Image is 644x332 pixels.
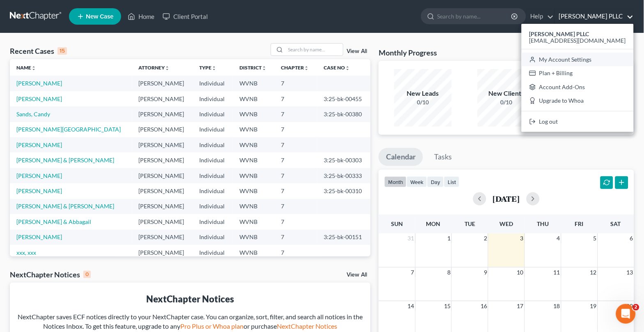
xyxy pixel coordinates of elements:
td: 7 [275,245,317,260]
td: [PERSON_NAME] [132,91,193,106]
td: Individual [193,168,233,183]
td: 7 [275,76,317,91]
a: Calendar [379,148,423,166]
span: Sat [611,220,621,227]
td: 7 [275,122,317,137]
td: WVNB [233,76,275,91]
span: 6 [629,233,634,243]
a: My Account Settings [522,53,634,67]
div: [PERSON_NAME] PLLC [522,24,634,132]
td: 7 [275,168,317,183]
i: unfold_more [304,66,309,71]
td: 3:25-bk-00303 [317,152,371,168]
a: [PERSON_NAME] [16,172,62,179]
span: Thu [537,220,549,227]
span: Fri [575,220,584,227]
td: [PERSON_NAME] [132,168,193,183]
a: Attorneyunfold_more [138,65,170,71]
div: 15 [57,47,67,55]
a: xxx, xxx [16,249,36,256]
td: WVNB [233,168,275,183]
td: 7 [275,91,317,106]
div: New Clients [478,89,535,98]
a: Home [124,9,159,24]
td: [PERSON_NAME] [132,122,193,137]
a: Tasks [427,148,459,166]
a: Pro Plus or Whoa plan [180,322,244,330]
td: [PERSON_NAME] [132,245,193,260]
a: Client Portal [159,9,212,24]
td: WVNB [233,137,275,152]
td: Individual [193,214,233,229]
span: 20 [626,301,634,311]
td: [PERSON_NAME] [132,214,193,229]
div: Recent Cases [10,46,67,56]
span: 9 [483,267,488,277]
td: 7 [275,214,317,229]
button: day [427,176,444,187]
span: New Case [86,14,113,20]
h2: [DATE] [493,194,520,203]
a: Nameunfold_more [16,65,36,71]
a: [PERSON_NAME] [16,95,62,102]
span: 16 [480,301,488,311]
span: 15 [443,301,451,311]
span: 31 [407,233,415,243]
span: Sun [391,220,403,227]
td: 3:25-bk-00455 [317,91,371,106]
button: list [444,176,460,187]
span: 2 [483,233,488,243]
i: unfold_more [165,66,170,71]
td: Individual [193,106,233,122]
a: Sands, Candy [16,111,50,118]
td: WVNB [233,152,275,168]
span: 19 [589,301,598,311]
td: [PERSON_NAME] [132,152,193,168]
a: Account Add-Ons [522,80,634,94]
h3: Monthly Progress [379,48,437,58]
td: [PERSON_NAME] [132,76,193,91]
td: Individual [193,245,233,260]
a: [PERSON_NAME] PLLC [555,9,634,24]
td: 3:25-bk-00333 [317,168,371,183]
a: [PERSON_NAME] & [PERSON_NAME] [16,203,114,210]
td: WVNB [233,91,275,106]
td: 7 [275,106,317,122]
i: unfold_more [31,66,36,71]
td: WVNB [233,214,275,229]
td: 3:25-bk-00310 [317,183,371,198]
a: Districtunfold_more [239,65,267,71]
span: 14 [407,301,415,311]
button: week [407,176,427,187]
span: 11 [553,267,561,277]
input: Search by name... [285,44,343,55]
td: 7 [275,230,317,245]
a: [PERSON_NAME] & Abbagail [16,218,91,225]
td: Individual [193,183,233,198]
span: 12 [589,267,598,277]
td: 7 [275,152,317,168]
span: 3 [520,233,524,243]
i: unfold_more [262,66,267,71]
td: Individual [193,137,233,152]
td: Individual [193,199,233,214]
a: Log out [522,115,634,129]
div: 0 [83,271,91,278]
td: Individual [193,122,233,137]
td: WVNB [233,245,275,260]
span: 2 [633,304,639,311]
span: 1 [446,233,451,243]
a: Upgrade to Whoa [522,94,634,108]
a: [PERSON_NAME] [16,80,62,87]
span: [EMAIL_ADDRESS][DOMAIN_NAME] [529,37,626,44]
div: NextChapter saves ECF notices directly to your NextChapter case. You can organize, sort, filter, ... [16,312,364,331]
span: Mon [426,220,441,227]
td: Individual [193,91,233,106]
span: 8 [446,267,451,277]
td: WVNB [233,230,275,245]
span: 13 [626,267,634,277]
td: [PERSON_NAME] [132,137,193,152]
td: 3:25-bk-00380 [317,106,371,122]
span: 17 [516,301,524,311]
div: 0/10 [394,98,452,106]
